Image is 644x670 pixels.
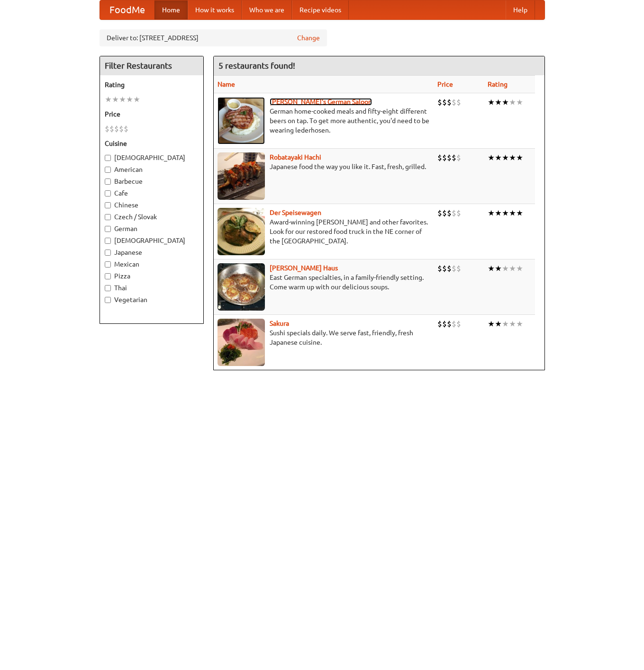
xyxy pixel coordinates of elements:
[105,214,111,220] input: Czech / Slovak
[100,0,154,19] a: FoodMe
[509,319,516,329] li: ★
[442,208,447,218] li: $
[509,97,516,107] li: ★
[447,319,452,329] li: $
[506,0,535,19] a: Help
[100,29,327,46] div: Deliver to: [STREET_ADDRESS]
[105,238,111,244] input: [DEMOGRAPHIC_DATA]
[105,139,199,148] h5: Cuisine
[218,162,430,171] p: Japanese food the way you like it. Fast, fresh, grilled.
[105,167,111,173] input: American
[218,273,430,292] p: East German specialties, in a family-friendly setting. Come warm up with our delicious soups.
[502,319,509,329] li: ★
[442,319,447,329] li: $
[105,165,199,174] label: American
[495,97,502,107] li: ★
[270,209,321,216] a: Der Speisewagen
[100,56,203,75] h4: Filter Restaurants
[105,295,199,304] label: Vegetarian
[516,319,523,329] li: ★
[105,224,199,233] label: German
[218,107,430,135] p: German home-cooked meals and fifty-eight different beers on tap. To get more authentic, you'd nee...
[105,248,199,257] label: Japanese
[437,80,453,88] a: Price
[297,33,320,43] a: Change
[502,97,509,107] li: ★
[488,80,508,88] a: Rating
[495,208,502,218] li: ★
[124,124,128,134] li: $
[105,155,111,161] input: [DEMOGRAPHIC_DATA]
[105,153,199,162] label: [DEMOGRAPHIC_DATA]
[114,124,119,134] li: $
[105,109,199,119] h5: Price
[133,94,140,105] li: ★
[488,263,495,274] li: ★
[502,152,509,163] li: ★
[105,261,111,268] input: Mexican
[105,177,199,186] label: Barbecue
[105,200,199,210] label: Chinese
[126,94,133,105] li: ★
[447,208,452,218] li: $
[456,97,461,107] li: $
[456,208,461,218] li: $
[105,188,199,198] label: Cafe
[516,152,523,163] li: ★
[456,263,461,274] li: $
[270,320,289,327] a: Sakura
[437,319,442,329] li: $
[495,152,502,163] li: ★
[502,208,509,218] li: ★
[437,152,442,163] li: $
[488,152,495,163] li: ★
[452,97,456,107] li: $
[105,285,111,291] input: Thai
[105,94,112,105] li: ★
[218,328,430,347] p: Sushi specials daily. We serve fast, friendly, fresh Japanese cuisine.
[447,263,452,274] li: $
[452,208,456,218] li: $
[188,0,242,19] a: How it works
[119,94,126,105] li: ★
[509,152,516,163] li: ★
[488,208,495,218] li: ★
[509,263,516,274] li: ★
[105,273,111,279] input: Pizza
[242,0,292,19] a: Who we are
[218,208,265,255] img: speisewagen.jpg
[105,80,199,89] h5: Rating
[270,153,321,161] a: Robatayaki Hachi
[105,202,111,208] input: Chinese
[502,263,509,274] li: ★
[270,98,372,106] a: [PERSON_NAME]'s German Saloon
[154,0,188,19] a: Home
[109,124,114,134] li: $
[447,97,452,107] li: $
[105,271,199,281] label: Pizza
[437,97,442,107] li: $
[218,217,430,246] p: Award-winning [PERSON_NAME] and other favorites. Look for our restored food truck in the NE corne...
[292,0,349,19] a: Recipe videos
[488,319,495,329] li: ★
[495,263,502,274] li: ★
[218,61,295,70] ng-pluralize: 5 restaurants found!
[218,263,265,311] img: kohlhaus.jpg
[442,97,447,107] li: $
[495,319,502,329] li: ★
[119,124,124,134] li: $
[105,212,199,222] label: Czech / Slovak
[218,152,265,200] img: robatayaki.jpg
[218,319,265,366] img: sakura.jpg
[456,152,461,163] li: $
[105,190,111,197] input: Cafe
[105,226,111,232] input: German
[437,208,442,218] li: $
[452,263,456,274] li: $
[437,263,442,274] li: $
[112,94,119,105] li: ★
[105,283,199,293] label: Thai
